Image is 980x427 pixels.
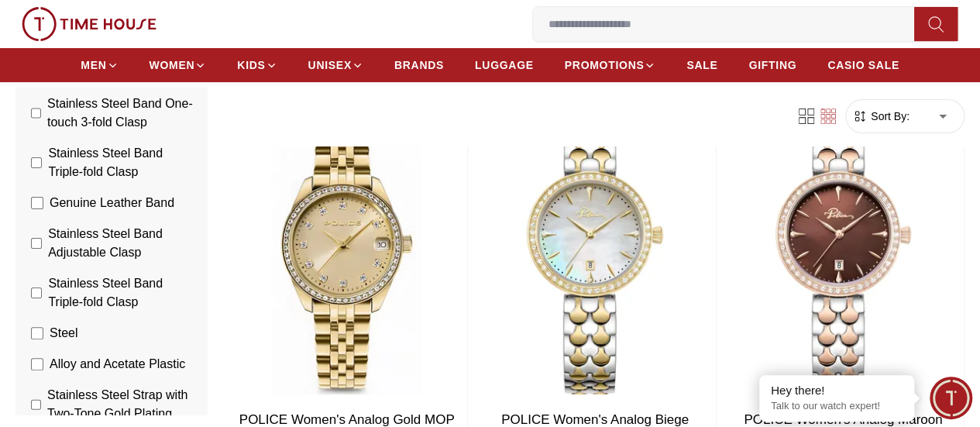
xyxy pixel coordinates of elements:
a: GIFTING [748,51,796,79]
input: Stainless Steel Band Triple-fold Clasp [31,287,42,299]
input: Steel [31,327,43,339]
input: Stainless Steel Band Triple-fold Clasp [31,157,42,169]
button: Sort By: [852,108,910,124]
span: CASIO SALE [827,57,899,73]
span: Stainless Steel Band One-touch 3-fold Clasp [47,95,198,132]
span: Sort By: [868,108,910,124]
div: Hey there! [771,383,903,398]
span: PROMOTIONS [565,57,645,73]
img: POLICE Women's Analog Gold MOP Dial Watch - PEWLH0024303 [226,94,467,401]
span: BRANDS [394,57,444,73]
a: BRANDS [394,51,444,79]
a: UNISEX [308,51,363,79]
input: Alloy and Acetate Plastic [31,358,43,370]
a: CASIO SALE [827,51,899,79]
span: Genuine Leather Band [50,194,174,212]
span: WOMEN [150,57,195,73]
div: Chat Widget [930,377,972,419]
span: Stainless Steel Band Adjustable Clasp [48,225,198,262]
img: POLICE Women's Analog Biege MOP Dial Watch - PEWLG0076303 [474,94,715,401]
span: LUGGAGE [475,57,534,73]
span: Stainless Steel Band Triple-fold Clasp [48,144,198,181]
a: SALE [686,51,717,79]
img: POLICE Women's Analog Maroon Mop Dial Watch - PEWLG0076302 [723,94,964,401]
img: ... [22,7,156,41]
span: SALE [686,57,717,73]
input: Stainless Steel Band Adjustable Clasp [31,237,42,250]
span: Alloy and Acetate Plastic [50,355,185,374]
input: Genuine Leather Band [31,197,43,209]
span: MEN [81,57,106,73]
input: Stainless Steel Band One-touch 3-fold Clasp [31,107,41,119]
span: Stainless Steel Band Triple-fold Clasp [48,274,198,312]
span: GIFTING [748,57,796,73]
a: WOMEN [150,51,207,79]
a: MEN [81,51,118,79]
a: KIDS [237,51,277,79]
span: UNISEX [308,57,352,73]
input: Stainless Steel Strap with Two-Tone Gold Plating [31,398,41,411]
p: Talk to our watch expert! [771,400,903,413]
span: Steel [50,324,77,343]
span: Stainless Steel Strap with Two-Tone Gold Plating [47,386,198,423]
span: KIDS [237,57,265,73]
a: LUGGAGE [475,51,534,79]
a: PROMOTIONS [565,51,656,79]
